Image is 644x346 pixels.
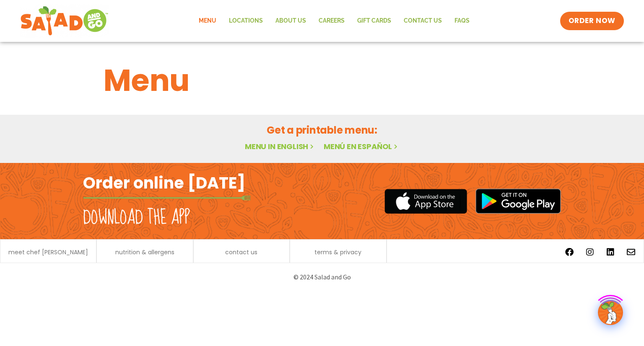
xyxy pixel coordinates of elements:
h1: Menu [104,58,540,103]
a: terms & privacy [314,249,361,255]
a: Contact Us [397,11,448,31]
img: new-SAG-logo-768×292 [20,4,109,38]
a: Locations [223,11,269,31]
a: Menú en español [324,141,399,152]
a: Menu in English [245,141,315,152]
nav: Menu [192,11,476,31]
a: Menu [192,11,223,31]
a: Careers [312,11,351,31]
h2: Get a printable menu: [104,123,540,137]
a: nutrition & allergens [115,249,174,255]
span: ORDER NOW [569,16,615,26]
h2: Order online [DATE] [83,173,245,193]
img: google_play [475,188,561,214]
a: meet chef [PERSON_NAME] [8,249,88,255]
a: FAQs [448,11,476,31]
a: contact us [225,249,257,255]
p: © 2024 Salad and Go [87,271,557,283]
a: ORDER NOW [560,12,624,30]
a: GIFT CARDS [351,11,397,31]
h2: Download the app [83,206,190,230]
a: About Us [269,11,312,31]
img: fork [83,196,251,200]
img: appstore [384,188,467,215]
